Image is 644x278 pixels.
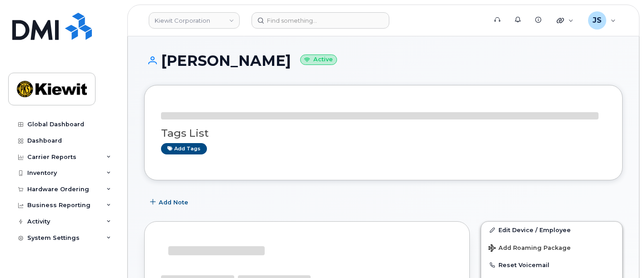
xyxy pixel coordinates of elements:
a: Edit Device / Employee [481,222,622,238]
span: Add Roaming Package [488,244,571,253]
small: Active [300,55,337,65]
button: Reset Voicemail [481,257,622,273]
h3: Tags List [161,128,606,139]
button: Add Note [144,194,196,210]
span: Add Note [159,198,188,207]
h1: [PERSON_NAME] [144,53,623,69]
button: Add Roaming Package [481,238,622,257]
a: Add tags [161,143,207,154]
